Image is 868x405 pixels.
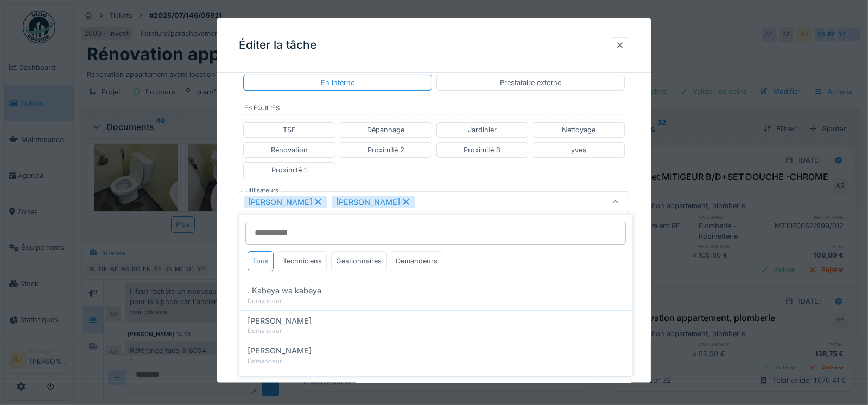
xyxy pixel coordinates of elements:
div: Prestataire externe [500,78,561,88]
div: En interne [321,78,354,88]
label: Modèles de formulaires [243,381,317,390]
span: . Kabeya wa kabeya [248,285,321,297]
div: Rénovation [271,145,308,155]
div: [PERSON_NAME] [332,196,415,208]
div: [PERSON_NAME] [244,196,327,208]
div: Jardinier [468,125,497,135]
div: Demandeurs [391,251,442,271]
div: TSE [283,125,296,135]
h3: Éditer la tâche [239,38,316,52]
div: Demandeur [248,326,624,336]
div: Demandeur [248,297,624,306]
label: Utilisateurs [243,185,281,195]
div: yves [571,145,586,155]
div: Proximité 1 [271,165,307,175]
div: Nettoyage [562,125,595,135]
span: [PERSON_NAME] [248,345,312,357]
div: Techniciens [278,251,327,271]
div: Tous [248,251,274,271]
div: Demandeur [248,356,624,365]
div: Proximité 3 [464,145,500,155]
span: [PERSON_NAME] [248,314,312,326]
label: Les équipes [241,104,630,115]
div: Proximité 2 [368,145,404,155]
div: Dépannage [367,125,404,135]
div: Gestionnaires [331,251,387,271]
span: [PERSON_NAME] [248,375,312,387]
